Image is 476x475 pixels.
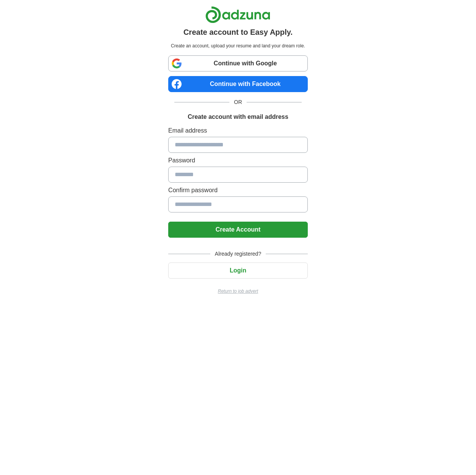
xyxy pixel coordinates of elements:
[210,250,266,258] span: Already registered?
[168,222,308,238] button: Create Account
[168,186,308,195] label: Confirm password
[168,126,308,135] label: Email address
[168,76,308,92] a: Continue with Facebook
[170,42,306,49] p: Create an account, upload your resume and land your dream role.
[168,156,308,165] label: Password
[168,267,308,274] a: Login
[168,55,308,71] a: Continue with Google
[188,112,288,122] h1: Create account with email address
[229,98,247,106] span: OR
[205,6,270,23] img: Adzuna logo
[168,288,308,295] a: Return to job advert
[184,26,293,38] h1: Create account to Easy Apply.
[168,263,308,279] button: Login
